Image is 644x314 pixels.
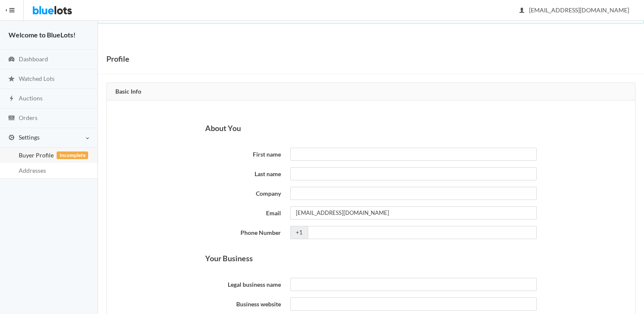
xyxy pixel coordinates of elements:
[19,75,54,82] span: Watched Lots
[205,254,537,263] h3: Your Business
[7,75,16,83] ion-icon: star
[7,134,16,142] ion-icon: cog
[7,95,16,103] ion-icon: flash
[7,114,16,123] ion-icon: cash
[19,55,48,63] span: Dashboard
[200,167,286,179] label: Last name
[19,114,37,121] span: Orders
[19,151,54,159] span: Buyer Profile
[19,134,40,141] span: Settings
[520,6,629,14] span: [EMAIL_ADDRESS][DOMAIN_NAME]
[200,297,286,309] label: Business website
[290,226,308,239] span: +1
[205,124,537,133] h3: About You
[106,52,129,65] h1: Profile
[518,7,526,15] ion-icon: person
[200,278,286,290] label: Legal business name
[107,83,635,101] div: Basic Info
[200,226,286,238] label: Phone Number
[57,151,88,159] span: Incomplete
[7,56,16,64] ion-icon: speedometer
[19,167,46,174] span: Addresses
[200,148,286,160] label: First name
[19,94,43,102] span: Auctions
[9,31,76,39] strong: Welcome to BlueLots!
[200,206,286,218] label: Email
[200,187,286,199] label: Company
